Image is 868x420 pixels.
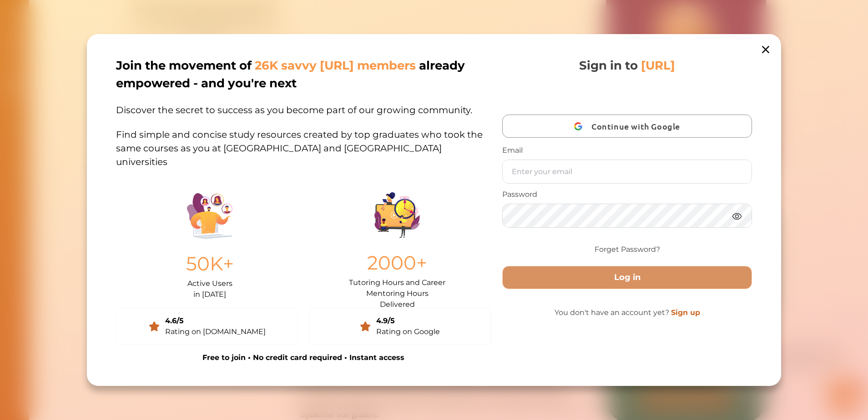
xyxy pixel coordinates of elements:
span: 26K savvy [URL] members [255,58,416,73]
p: 2000+ [367,249,427,277]
img: Group%201403.ccdcecb8.png [374,192,420,238]
span: 🌟 [182,49,190,58]
p: Email [502,145,752,156]
a: Sign up [671,308,700,317]
p: Active Users in [DATE] [187,278,232,300]
p: 50K+ [186,250,233,278]
img: Illustration.25158f3c.png [187,193,232,239]
div: Rating on [DOMAIN_NAME] [165,326,265,337]
span: Continue with Google [591,115,685,137]
p: Hey there If you have any questions, I'm here to help! Just text back 'Hi' and choose from the fo... [80,31,200,58]
i: 1 [202,67,209,75]
button: Continue with Google [502,115,752,138]
p: Join the movement of already empowered - and you're next [116,57,490,92]
div: 4.6/5 [165,315,265,326]
p: Free to join • No credit card required • Instant access [116,352,491,363]
a: 4.9/5Rating on Google [309,308,491,345]
a: 4.6/5Rating on [DOMAIN_NAME] [116,308,298,345]
p: Discover the secret to success as you become part of our growing community. [116,92,491,117]
span: [URL] [641,58,675,73]
div: 4.9/5 [376,315,440,326]
p: Find simple and concise study resources created by top graduates who took the same courses as you... [116,117,491,169]
div: Rating on Google [376,326,440,337]
input: Enter your email [502,160,752,183]
p: Sign in to [579,57,675,75]
p: Tutoring Hours and Career Mentoring Hours Delivered [349,277,445,300]
button: Log in [502,266,752,289]
p: You don't have an account yet? [502,307,752,318]
a: Forget Password? [594,244,660,255]
span: 👋 [109,31,117,40]
img: Nini [80,9,97,26]
img: eye.3286bcf0.webp [732,210,742,222]
div: Nini [102,15,113,24]
p: Password [502,189,752,200]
